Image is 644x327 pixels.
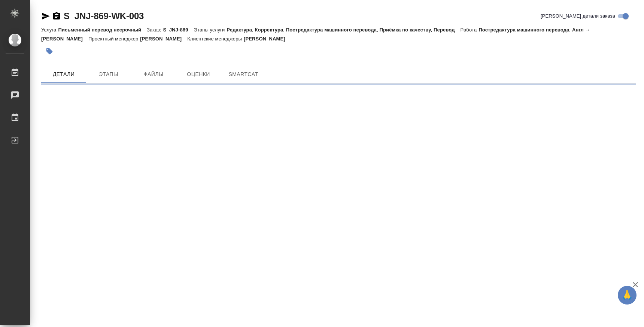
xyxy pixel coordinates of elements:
span: [PERSON_NAME] детали заказа [541,12,615,20]
span: Оценки [180,70,216,79]
button: Скопировать ссылку для ЯМессенджера [41,12,50,21]
p: Письменный перевод несрочный [58,27,147,33]
button: 🙏 [618,286,637,305]
p: Проектный менеджер [88,36,140,42]
p: Этапы услуги [194,27,227,33]
span: SmartCat [225,70,261,79]
a: S_JNJ-869-WK-003 [64,11,144,21]
button: Скопировать ссылку [52,12,61,21]
p: S_JNJ-869 [163,27,194,33]
p: Клиентские менеджеры [187,36,244,42]
span: Детали [46,70,82,79]
p: [PERSON_NAME] [140,36,187,42]
span: Файлы [136,70,171,79]
p: Работа [461,27,479,33]
p: Редактура, Корректура, Постредактура машинного перевода, Приёмка по качеству, Перевод [227,27,460,33]
span: 🙏 [621,287,634,303]
button: Добавить тэг [41,43,58,60]
p: [PERSON_NAME] [244,36,291,42]
p: Услуга [41,27,58,33]
p: Заказ: [147,27,163,33]
span: Этапы [91,70,127,79]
